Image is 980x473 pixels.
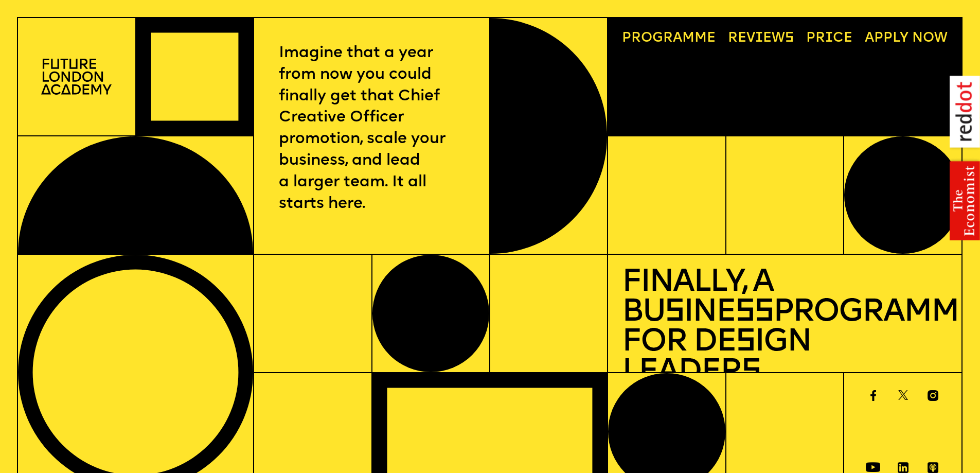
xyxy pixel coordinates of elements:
[665,297,684,328] span: s
[735,297,773,328] span: ss
[865,31,874,45] span: A
[279,43,465,215] p: Imagine that a year from now you could finally get that Chief Creative Officer promotion, scale y...
[673,31,682,45] span: a
[615,25,722,52] a: Programme
[741,357,760,388] span: s
[736,327,755,358] span: s
[721,25,800,52] a: Reviews
[799,25,859,52] a: Price
[858,25,954,52] a: Apply now
[622,268,948,388] h1: Finally, a Bu ine Programme for De ign Leader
